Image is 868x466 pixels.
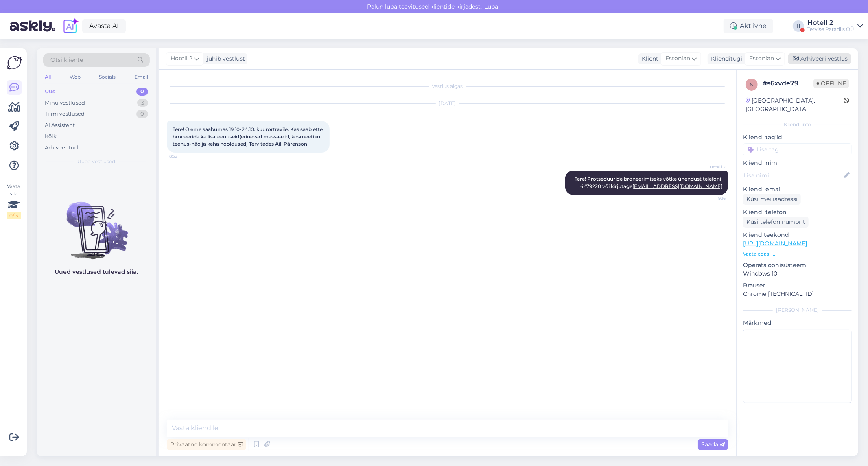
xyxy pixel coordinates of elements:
[167,439,246,450] div: Privaatne kommentaar
[743,281,852,290] p: Brauser
[82,19,126,33] a: Avasta AI
[743,240,807,247] a: [URL][DOMAIN_NAME]
[45,99,85,107] div: Minu vestlused
[7,55,22,70] img: Askly Logo
[807,20,854,26] div: Hotell 2
[203,55,245,63] div: juhib vestlust
[743,194,801,205] div: Küsi meiliaadressi
[708,55,742,63] div: Klienditugi
[45,132,57,140] div: Kõik
[743,269,852,278] p: Windows 10
[45,121,75,129] div: AI Assistent
[743,217,809,228] div: Küsi telefoninumbrit
[575,176,724,189] span: Tere! Protseduuride broneerimiseks võtke ühendust telefonil 4479220 või kirjutage
[807,20,863,33] a: Hotell 2Tervise Paradiis OÜ
[701,441,725,448] span: Saada
[45,110,85,118] div: Tiimi vestlused
[45,88,55,96] div: Uus
[169,153,200,159] span: 8:52
[743,185,852,194] p: Kliendi email
[97,72,117,82] div: Socials
[743,143,852,155] input: Lisa tag
[50,56,83,64] span: Otsi kliente
[171,54,192,63] span: Hotell 2
[62,18,79,35] img: explore-ai
[632,183,722,189] a: [EMAIL_ADDRESS][DOMAIN_NAME]
[724,19,773,33] div: Aktiivne
[43,72,52,82] div: All
[137,99,148,107] div: 3
[743,231,852,239] p: Klienditeekond
[743,250,852,258] p: Vaata edasi ...
[750,81,753,88] span: s
[763,79,813,88] div: # s6xvde79
[167,100,728,107] div: [DATE]
[136,88,148,96] div: 0
[133,72,150,82] div: Email
[743,261,852,269] p: Operatsioonisüsteem
[7,183,21,219] div: Vaata siia
[743,133,852,142] p: Kliendi tag'id
[813,79,849,88] span: Offline
[37,187,156,260] img: No chats
[788,53,851,64] div: Arhiveeri vestlus
[743,171,842,180] input: Lisa nimi
[173,126,324,147] span: Tere! Oleme saabumas 19.10-24.10. kuurortravile. Kas saab ette broneerida ka lisateenuseid(erinev...
[743,319,852,327] p: Märkmed
[743,208,852,217] p: Kliendi telefon
[136,110,148,118] div: 0
[7,212,21,219] div: 0 / 3
[743,121,852,128] div: Kliendi info
[665,54,690,63] span: Estonian
[743,159,852,167] p: Kliendi nimi
[78,158,116,165] span: Uued vestlused
[167,83,728,90] div: Vestlus algas
[695,164,726,170] span: Hotell 2
[743,306,852,314] div: [PERSON_NAME]
[45,144,78,152] div: Arhiveeritud
[749,54,774,63] span: Estonian
[638,55,658,63] div: Klient
[55,268,138,276] p: Uued vestlused tulevad siia.
[68,72,82,82] div: Web
[793,20,804,32] div: H
[807,26,854,33] div: Tervise Paradiis OÜ
[743,290,852,298] p: Chrome [TECHNICAL_ID]
[746,96,844,114] div: [GEOGRAPHIC_DATA], [GEOGRAPHIC_DATA]
[695,195,726,201] span: 9:16
[482,3,501,10] span: Luba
